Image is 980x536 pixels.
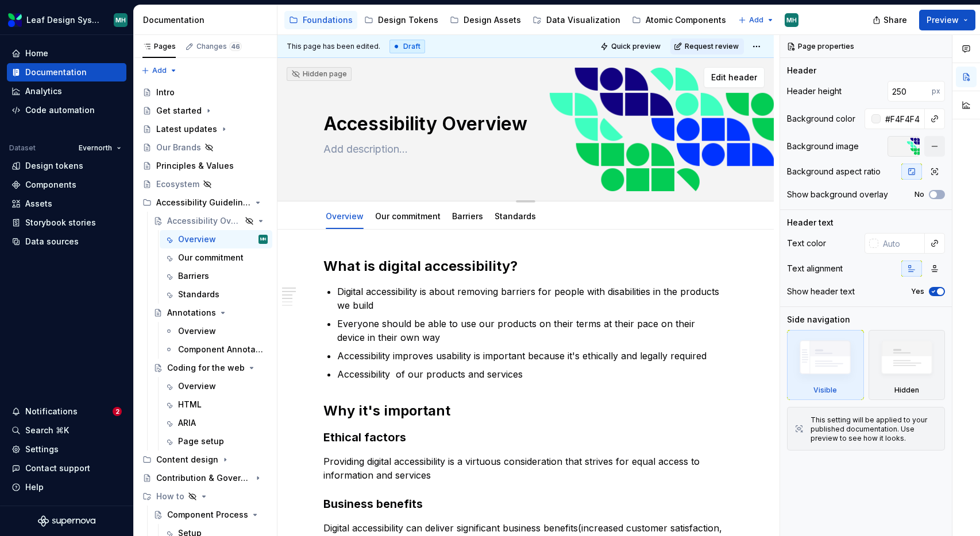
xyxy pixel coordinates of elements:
[25,236,79,247] div: Data sources
[7,459,126,477] button: Contact support
[142,42,176,51] div: Pages
[138,138,272,157] a: Our Brands
[138,175,272,193] a: Ecosystem
[178,399,202,410] div: HTML
[115,15,126,25] div: MH
[138,102,272,120] a: Get started
[25,48,48,59] div: Home
[156,454,218,465] div: Content design
[160,230,272,248] a: OverviewMH
[7,157,126,175] a: Design tokens
[337,317,728,344] p: Everyone should be able to use our products on their terms at their pace on their device in their...
[495,211,536,221] a: Standards
[787,189,888,200] div: Show background overlay
[167,362,245,374] div: Coding for the web
[811,415,937,443] div: This setting will be applied to your published documentation. Use preview to see how it looks.
[160,267,272,285] a: Barriers
[787,86,842,97] div: Header height
[160,432,272,450] a: Page setup
[704,67,765,88] button: Edit header
[787,166,881,177] div: Background aspect ratio
[38,515,95,527] svg: Supernova Logo
[113,407,122,416] span: 2
[733,11,832,29] a: Molecular Patterns
[178,289,219,300] div: Standards
[152,66,167,75] span: Add
[7,195,126,213] a: Assets
[26,14,100,26] div: Leaf Design System
[25,217,96,228] div: Storybook stories
[7,213,126,232] a: Storybook stories
[156,160,234,172] div: Principles & Values
[7,232,126,251] a: Data sources
[160,248,272,267] a: Our commitment
[149,506,272,524] a: Component Process
[7,82,126,100] a: Analytics
[25,160,83,172] div: Design tokens
[323,455,728,482] p: Providing digital accessibility is a virtuous consideration that strives for equal access to info...
[321,204,368,228] div: Overview
[2,7,131,32] button: Leaf Design SystemMH
[883,14,907,26] span: Share
[167,307,216,319] div: Annotations
[167,509,248,521] div: Component Process
[138,450,272,469] div: Content design
[7,176,126,194] a: Components
[7,478,126,496] button: Help
[178,417,196,429] div: ARIA
[627,11,731,29] a: Atomic Components
[528,11,625,29] a: Data Visualization
[138,157,272,175] a: Principles & Values
[787,314,850,325] div: Side navigation
[9,143,36,153] div: Dataset
[178,380,216,392] div: Overview
[284,9,732,32] div: Page tree
[323,402,728,420] h2: Why it's important
[7,101,126,119] a: Code automation
[813,386,837,395] div: Visible
[149,304,272,322] a: Annotations
[156,123,217,135] div: Latest updates
[447,204,488,228] div: Barriers
[881,108,925,129] input: Auto
[323,257,728,275] h2: What is digital accessibility?
[25,481,44,493] div: Help
[138,83,272,102] a: Intro
[326,211,364,221] a: Overview
[7,63,126,81] a: Documentation
[711,72,757,83] span: Edit header
[178,325,216,337] div: Overview
[287,42,380,51] span: This page has been edited.
[787,238,826,249] div: Text color
[378,14,438,26] div: Design Tokens
[597,38,666,55] button: Quick preview
[156,197,251,208] div: Accessibility Guidelines
[546,14,620,26] div: Data Visualization
[919,10,975,30] button: Preview
[611,42,661,51] span: Quick preview
[138,487,272,506] div: How to
[337,349,728,363] p: Accessibility improves usability is important because it's ethically and legally required
[7,421,126,440] button: Search ⌘K
[25,463,90,474] div: Contact support
[787,330,864,400] div: Visible
[25,406,78,417] div: Notifications
[25,104,95,116] div: Code automation
[787,65,816,76] div: Header
[787,286,855,297] div: Show header text
[490,204,541,228] div: Standards
[787,263,843,274] div: Text alignment
[371,204,445,228] div: Our commitment
[646,14,726,26] div: Atomic Components
[787,141,859,152] div: Background image
[869,330,946,400] div: Hidden
[323,429,728,445] h3: Ethical factors
[160,285,272,304] a: Standards
[284,11,357,29] a: Foundations
[867,10,915,30] button: Share
[25,444,59,455] div: Settings
[138,120,272,138] a: Latest updates
[321,110,726,138] textarea: Accessibility Overview
[149,212,272,230] a: Accessibility Overview
[8,13,22,27] img: 6e787e26-f4c0-4230-8924-624fe4a2d214.png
